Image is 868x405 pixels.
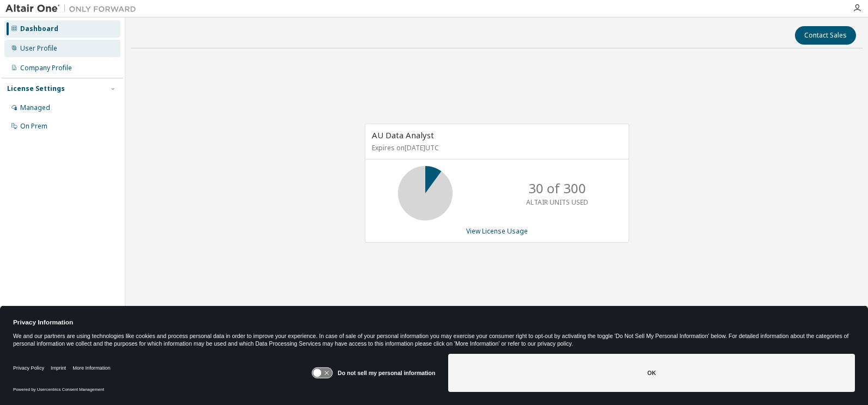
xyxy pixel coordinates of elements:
button: Contact Sales [795,26,856,45]
p: 30 of 300 [528,179,586,198]
div: License Settings [7,84,65,93]
div: Dashboard [20,24,58,33]
a: View License Usage [466,226,528,236]
span: AU Data Analyst [372,130,434,140]
div: User Profile [20,44,57,53]
img: Altair One [5,3,142,14]
div: Managed [20,103,50,112]
div: On Prem [20,122,47,131]
div: Company Profile [20,64,72,72]
p: ALTAIR UNITS USED [526,198,588,207]
p: Expires on [DATE] UTC [372,143,619,152]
